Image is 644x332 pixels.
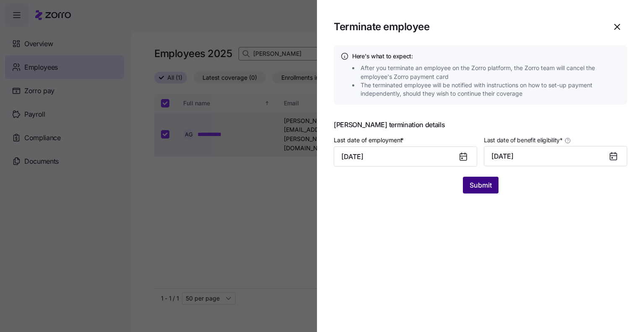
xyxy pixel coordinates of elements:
[334,20,600,33] h1: Terminate employee
[361,81,623,98] span: The terminated employee will be notified with instructions on how to set-up payment independently...
[484,146,627,166] button: [DATE]
[470,180,492,190] span: Submit
[334,121,627,128] span: [PERSON_NAME] termination details
[361,64,623,81] span: After you terminate an employee on the Zorro platform, the Zorro team will cancel the employee's ...
[352,52,621,60] h4: Here's what to expect:
[334,136,405,145] label: Last date of employment
[463,177,499,193] button: Submit
[484,136,563,144] span: Last date of benefit eligibility *
[334,146,477,167] input: MM/DD/YYYY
